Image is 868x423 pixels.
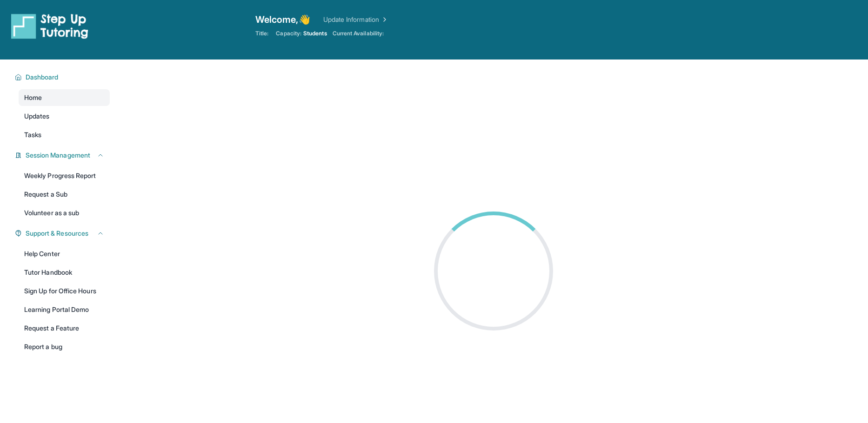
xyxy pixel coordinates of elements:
[19,89,110,106] a: Home
[24,112,50,121] span: Updates
[333,30,384,37] span: Current Availability:
[26,151,90,160] span: Session Management
[26,73,59,82] span: Dashboard
[19,283,110,299] a: Sign Up for Office Hours
[255,13,310,26] span: Welcome, 👋
[19,245,110,262] a: Help Center
[19,108,110,125] a: Updates
[22,229,104,238] button: Support & Resources
[24,93,42,102] span: Home
[19,186,110,203] a: Request a Sub
[19,167,110,184] a: Weekly Progress Report
[323,15,388,24] a: Update Information
[19,320,110,337] a: Request a Feature
[19,301,110,318] a: Learning Portal Demo
[303,30,327,37] span: Students
[19,338,110,355] a: Report a bug
[22,151,104,160] button: Session Management
[22,73,104,82] button: Dashboard
[26,229,88,238] span: Support & Resources
[19,126,110,143] a: Tasks
[11,13,88,39] img: logo
[255,30,268,37] span: Title:
[19,205,110,221] a: Volunteer as a sub
[276,30,301,37] span: Capacity:
[19,264,110,281] a: Tutor Handbook
[24,130,41,139] span: Tasks
[379,15,388,24] img: Chevron Right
